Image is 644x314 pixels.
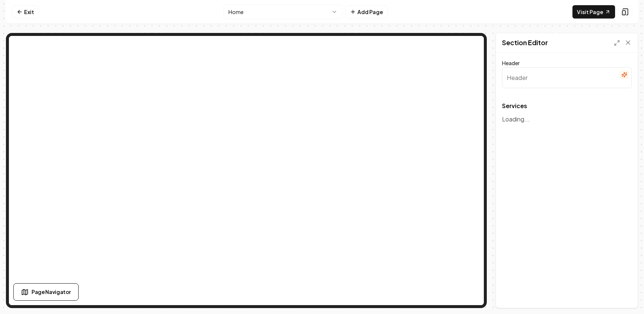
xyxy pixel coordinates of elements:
a: Visit Page [572,5,615,19]
h2: Section Editor [502,37,548,48]
button: Add Page [345,5,388,19]
label: Header [502,60,520,66]
p: Loading... [502,115,632,124]
a: Exit [12,5,39,19]
input: Header [502,67,632,88]
span: Page Navigator [32,288,71,296]
span: Services [502,103,632,109]
button: Page Navigator [13,283,79,301]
